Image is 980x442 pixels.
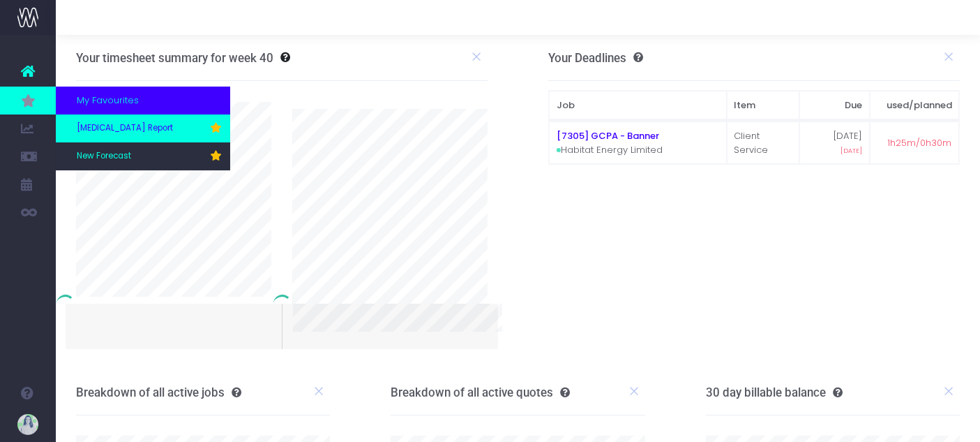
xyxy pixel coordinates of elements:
td: Client Service [727,121,799,164]
td: Habitat Energy Limited [549,121,727,164]
a: [7305] GCPA - Banner [557,129,659,142]
h3: Breakdown of all active quotes [391,385,570,399]
span: My Favourites [77,94,139,108]
h3: 30 day billable balance [706,385,843,399]
th: Due: activate to sort column ascending [799,91,870,120]
th: used/planned: activate to sort column ascending [870,91,959,120]
td: [DATE] [799,121,870,164]
h3: Your timesheet summary for week 40 [76,51,273,65]
img: images/default_profile_image.png [17,414,38,435]
h3: Breakdown of all active jobs [76,385,241,399]
span: [DATE] [841,146,863,156]
span: [MEDICAL_DATA] Report [77,122,173,135]
span: 1h25m/0h30m [888,136,952,150]
a: [MEDICAL_DATA] Report [56,115,230,142]
th: Job: activate to sort column ascending [549,91,727,120]
span: New Forecast [77,150,131,163]
a: New Forecast [56,142,230,170]
h3: Your Deadlines [548,51,643,65]
th: Item: activate to sort column ascending [727,91,799,120]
